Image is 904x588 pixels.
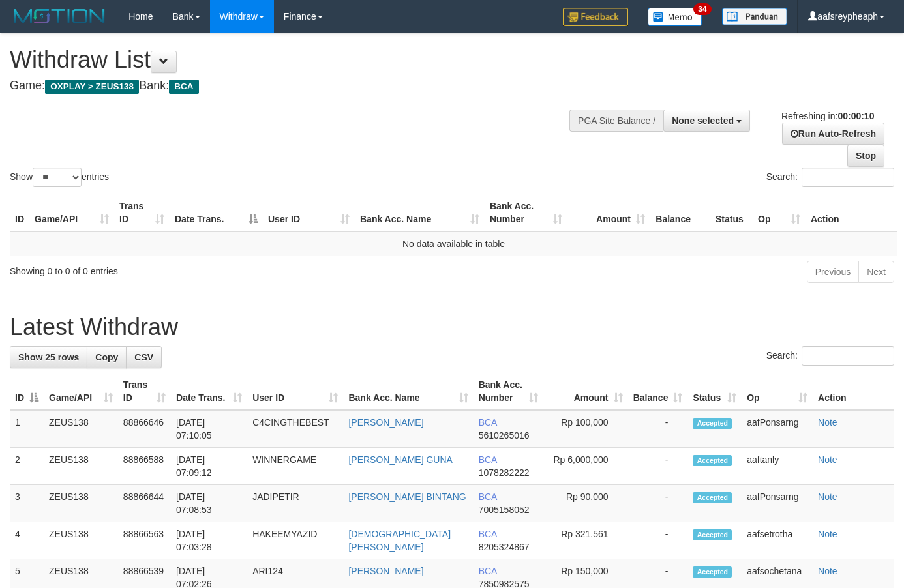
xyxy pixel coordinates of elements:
span: BCA [479,454,497,465]
th: Date Trans.: activate to sort column ascending [171,373,247,410]
td: aaftanly [742,448,813,485]
td: Rp 90,000 [543,485,627,522]
span: Copy 7005158052 to clipboard [479,505,530,515]
td: WINNERGAME [247,448,343,485]
td: [DATE] 07:03:28 [171,522,247,559]
td: 4 [10,522,44,559]
th: Op: activate to sort column ascending [742,373,813,410]
th: Op: activate to sort column ascending [753,194,806,231]
span: Copy 8205324867 to clipboard [479,542,530,552]
h4: Game: Bank: [10,80,590,93]
td: C4CINGTHEBEST [247,410,343,448]
th: User ID: activate to sort column ascending [247,373,343,410]
span: Accepted [693,566,732,578]
a: Note [818,492,837,502]
th: Action [806,194,897,231]
a: Note [818,566,837,576]
a: [PERSON_NAME] GUNA [348,454,452,465]
a: [PERSON_NAME] [348,566,423,576]
th: User ID: activate to sort column ascending [263,194,355,231]
td: 88866646 [118,410,171,448]
td: - [628,410,688,448]
img: MOTION_logo.png [10,7,109,26]
img: Button%20Memo.svg [648,8,702,26]
span: Accepted [693,418,732,429]
th: Bank Acc. Name: activate to sort column ascending [355,194,485,231]
span: BCA [479,566,497,576]
td: [DATE] 07:08:53 [171,485,247,522]
td: - [628,448,688,485]
button: None selected [663,110,750,132]
th: Trans ID: activate to sort column ascending [118,373,171,410]
span: BCA [479,529,497,539]
th: ID: activate to sort column descending [10,373,44,410]
td: ZEUS138 [44,410,118,448]
td: aafPonsarng [742,485,813,522]
td: 88866644 [118,485,171,522]
td: Rp 100,000 [543,410,627,448]
img: Feedback.jpg [563,8,628,26]
input: Search: [802,168,894,187]
a: Run Auto-Refresh [782,123,884,145]
span: Show 25 rows [18,352,79,362]
td: No data available in table [10,231,897,256]
th: Game/API: activate to sort column ascending [44,373,118,410]
span: Copy 1078282222 to clipboard [479,467,530,478]
td: JADIPETIR [247,485,343,522]
span: Refreshing in: [781,111,874,121]
th: Bank Acc. Number: activate to sort column ascending [474,373,543,410]
h1: Withdraw List [10,47,590,73]
td: Rp 6,000,000 [543,448,627,485]
td: - [628,522,688,559]
td: 88866563 [118,522,171,559]
td: aafPonsarng [742,410,813,448]
span: 34 [693,3,711,15]
span: BCA [479,492,497,502]
td: [DATE] 07:09:12 [171,448,247,485]
th: ID [10,194,29,231]
a: Note [818,529,837,539]
a: [PERSON_NAME] [348,417,423,428]
a: Note [818,417,837,428]
span: Accepted [693,492,732,503]
th: Amount: activate to sort column ascending [567,194,650,231]
div: PGA Site Balance / [569,110,663,132]
a: Show 25 rows [10,346,87,368]
td: ZEUS138 [44,485,118,522]
td: 1 [10,410,44,448]
img: panduan.png [722,8,787,25]
th: Game/API: activate to sort column ascending [29,194,114,231]
label: Search: [766,346,894,366]
th: Bank Acc. Name: activate to sort column ascending [343,373,473,410]
span: BCA [169,80,198,94]
span: Accepted [693,455,732,466]
a: [PERSON_NAME] BINTANG [348,492,466,502]
a: [DEMOGRAPHIC_DATA][PERSON_NAME] [348,529,451,552]
th: Balance [650,194,710,231]
a: Next [858,261,894,283]
td: ZEUS138 [44,522,118,559]
th: Amount: activate to sort column ascending [543,373,627,410]
td: 3 [10,485,44,522]
td: Rp 321,561 [543,522,627,559]
input: Search: [802,346,894,366]
th: Balance: activate to sort column ascending [628,373,688,410]
td: 88866588 [118,448,171,485]
td: HAKEEMYAZID [247,522,343,559]
td: - [628,485,688,522]
a: Note [818,454,837,465]
strong: 00:00:10 [837,111,874,121]
h1: Latest Withdraw [10,314,894,340]
div: Showing 0 to 0 of 0 entries [10,259,367,278]
span: None selected [672,115,734,126]
td: ZEUS138 [44,448,118,485]
span: CSV [134,352,153,362]
th: Action [813,373,894,410]
span: Copy 5610265016 to clipboard [479,430,530,441]
th: Trans ID: activate to sort column ascending [114,194,170,231]
a: Stop [847,145,884,167]
td: 2 [10,448,44,485]
td: [DATE] 07:10:05 [171,410,247,448]
th: Bank Acc. Number: activate to sort column ascending [485,194,567,231]
a: CSV [126,346,162,368]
